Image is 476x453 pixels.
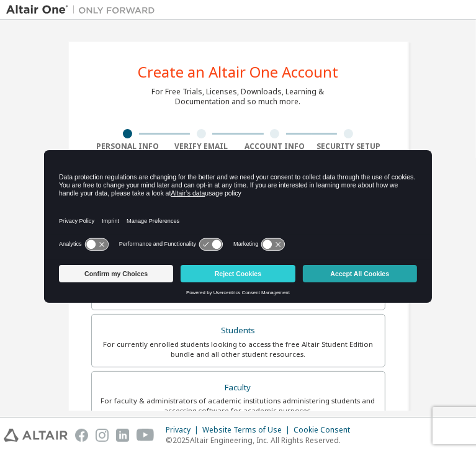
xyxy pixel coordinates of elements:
[99,396,377,416] div: For faculty & administrators of academic institutions administering students and accessing softwa...
[152,87,325,107] div: For Free Trials, Licenses, Downloads, Learning & Documentation and so much more.
[166,425,202,435] div: Privacy
[91,141,165,151] div: Personal Info
[6,4,161,16] img: Altair One
[99,322,377,339] div: Students
[99,379,377,397] div: Faculty
[137,429,155,442] img: youtube.svg
[99,339,377,359] div: For currently enrolled students looking to access the free Altair Student Edition bundle and all ...
[164,141,238,151] div: Verify Email
[202,425,294,435] div: Website Terms of Use
[75,429,88,442] img: facebook.svg
[4,429,68,442] img: altair_logo.svg
[96,429,109,442] img: instagram.svg
[294,425,357,435] div: Cookie Consent
[312,141,385,151] div: Security Setup
[238,141,312,151] div: Account Info
[166,435,357,446] p: © 2025 Altair Engineering, Inc. All Rights Reserved.
[138,65,338,79] div: Create an Altair One Account
[116,429,129,442] img: linkedin.svg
